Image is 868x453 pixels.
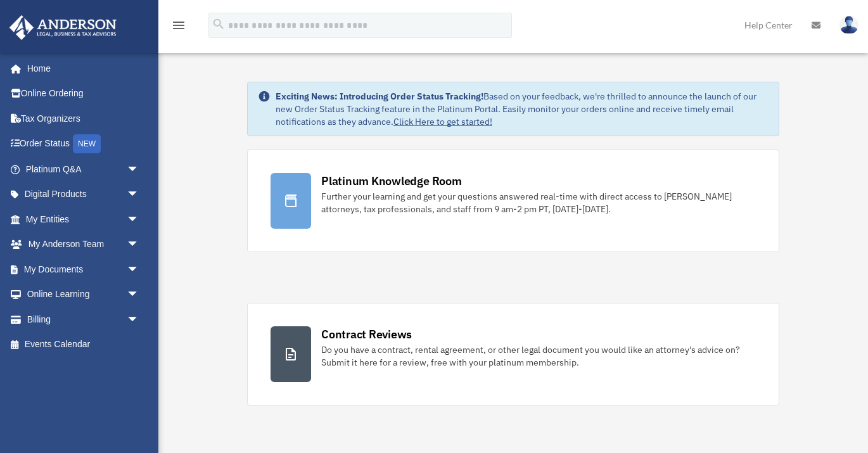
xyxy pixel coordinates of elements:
div: Contract Reviews [321,326,412,342]
a: Online Learningarrow_drop_down [9,282,158,307]
span: arrow_drop_down [127,307,152,333]
a: Billingarrow_drop_down [9,307,158,332]
img: Anderson Advisors Platinum Portal [6,15,120,40]
a: menu [171,22,186,33]
div: Do you have a contract, rental agreement, or other legal document you would like an attorney's ad... [321,343,756,369]
a: Contract Reviews Do you have a contract, rental agreement, or other legal document you would like... [247,303,779,405]
a: My Documentsarrow_drop_down [9,257,158,282]
a: Platinum Q&Aarrow_drop_down [9,156,158,182]
a: Order StatusNEW [9,131,158,157]
a: Home [9,56,152,81]
a: Platinum Knowledge Room Further your learning and get your questions answered real-time with dire... [247,150,779,252]
div: Based on your feedback, we're thrilled to announce the launch of our new Order Status Tracking fe... [276,90,769,128]
i: menu [171,18,186,33]
span: arrow_drop_down [127,207,152,233]
a: My Anderson Teamarrow_drop_down [9,232,158,257]
a: Online Ordering [9,81,158,106]
span: arrow_drop_down [127,182,152,208]
div: NEW [73,134,101,153]
span: arrow_drop_down [127,282,152,308]
a: Click Here to get started! [393,116,492,127]
i: search [212,17,226,31]
span: arrow_drop_down [127,156,152,182]
a: Tax Organizers [9,106,158,131]
a: Digital Productsarrow_drop_down [9,182,158,207]
div: Further your learning and get your questions answered real-time with direct access to [PERSON_NAM... [321,190,756,215]
div: Platinum Knowledge Room [321,173,462,189]
span: arrow_drop_down [127,257,152,283]
img: User Pic [839,16,858,34]
strong: Exciting News: Introducing Order Status Tracking! [276,91,483,102]
span: arrow_drop_down [127,232,152,258]
a: My Entitiesarrow_drop_down [9,207,158,232]
a: Events Calendar [9,332,158,357]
